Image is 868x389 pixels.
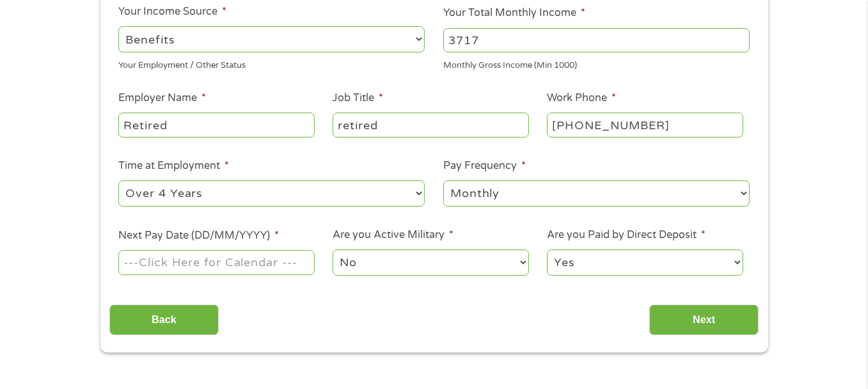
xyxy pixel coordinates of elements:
[547,91,616,105] label: Work Phone
[118,250,314,274] input: ---Click Here for Calendar ---
[118,55,425,72] div: Your Employment / Other Status
[109,305,219,336] input: Back
[118,5,226,19] label: Your Income Source
[547,228,706,242] label: Are you Paid by Direct Deposit
[333,228,454,242] label: Are you Active Military
[333,91,383,105] label: Job Title
[118,159,229,173] label: Time at Employment
[118,113,314,137] input: Walmart
[547,113,743,137] input: (231) 754-4010
[118,229,279,242] label: Next Pay Date (DD/MM/YYYY)
[443,6,585,20] label: Your Total Monthly Income
[443,159,526,173] label: Pay Frequency
[443,28,750,52] input: 1800
[443,55,750,72] div: Monthly Gross Income (Min 1000)
[118,91,206,105] label: Employer Name
[649,305,759,336] input: Next
[333,113,528,137] input: Cashier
